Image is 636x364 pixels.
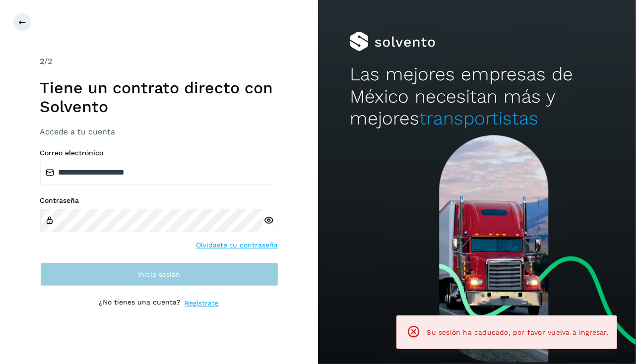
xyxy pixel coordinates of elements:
a: Regístrate [185,298,219,308]
span: transportistas [419,108,538,129]
h2: Las mejores empresas de México necesitan más y mejores [350,63,604,129]
label: Contraseña [40,196,278,205]
a: Olvidaste tu contraseña [196,240,278,250]
button: Inicia sesión [40,262,278,286]
div: /2 [40,56,278,67]
span: Su sesión ha caducado, por favor vuelva a ingresar. [427,328,609,336]
span: Inicia sesión [138,271,180,278]
span: 2 [40,57,45,66]
h3: Accede a tu cuenta [40,127,278,136]
h1: Tiene un contrato directo con Solvento [40,78,278,117]
p: ¿No tienes una cuenta? [99,298,181,308]
label: Correo electrónico [40,149,278,157]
